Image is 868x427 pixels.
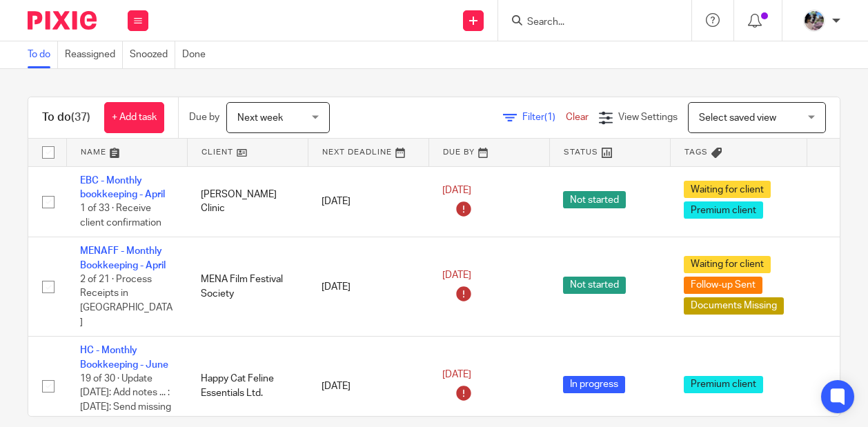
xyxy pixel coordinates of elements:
img: Screen%20Shot%202020-06-25%20at%209.49.30%20AM.png [803,10,825,32]
td: MENA Film Festival Society [187,237,308,337]
td: [PERSON_NAME] Clinic [187,166,308,237]
span: Not started [563,277,626,294]
a: MENAFF - Monthly Bookkeeping - April [80,246,166,270]
span: (37) [71,112,90,123]
a: HC - Monthly Bookkeeping - June [80,346,168,369]
span: Premium client [684,201,763,219]
a: Snoozed [130,41,175,68]
img: Pixie [28,11,97,30]
td: [DATE] [308,237,428,337]
span: Documents Missing [684,297,784,315]
input: Search [526,17,650,29]
a: Done [182,41,213,68]
span: 19 of 30 · Update [DATE]: Add notes ... : [DATE]: Send missing receipts to client [80,374,171,426]
a: EBC - Monthly bookkeeping - April [80,176,165,199]
a: Reassigned [65,41,123,68]
span: 2 of 21 · Process Receipts in [GEOGRAPHIC_DATA] [80,275,172,327]
h1: To do [42,110,90,125]
span: View Settings [618,112,678,122]
span: Waiting for client [684,181,771,198]
span: Waiting for client [684,256,771,273]
a: + Add task [104,102,164,133]
a: Clear [566,112,589,122]
span: Follow-up Sent [684,277,762,294]
span: [DATE] [442,271,471,281]
td: [DATE] [308,166,428,237]
span: Tags [684,148,708,156]
span: Premium client [684,376,763,393]
span: [DATE] [442,186,471,195]
span: In progress [563,376,625,393]
span: [DATE] [442,370,471,380]
span: (1) [544,112,555,122]
span: Filter [522,112,566,122]
span: Not started [563,191,626,208]
span: 1 of 33 · Receive client confirmation [80,203,161,228]
span: Select saved view [699,113,776,123]
span: Next week [237,113,283,123]
a: To do [28,41,58,68]
p: Due by [189,110,219,124]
